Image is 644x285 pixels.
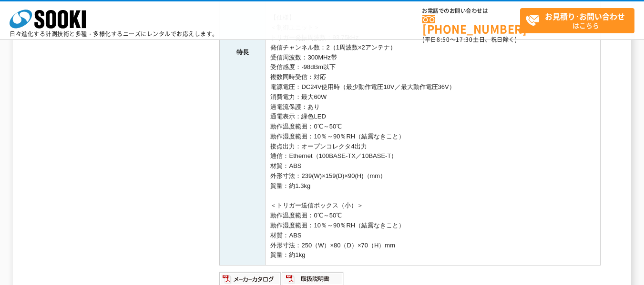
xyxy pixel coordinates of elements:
p: 日々進化する計測技術と多種・多様化するニーズにレンタルでお応えします。 [10,31,218,37]
span: 8:50 [437,35,450,44]
span: お電話でのお問い合わせは [422,8,520,14]
span: (平日 ～ 土日、祝日除く) [422,35,517,44]
span: 17:30 [456,35,473,44]
a: お見積り･お問い合わせはこちら [520,8,634,33]
a: 取扱説明書 [282,277,344,285]
a: メーカーカタログ [219,277,282,285]
a: [PHONE_NUMBER] [422,15,520,34]
strong: お見積り･お問い合わせ [545,10,625,22]
span: はこちら [525,9,634,32]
